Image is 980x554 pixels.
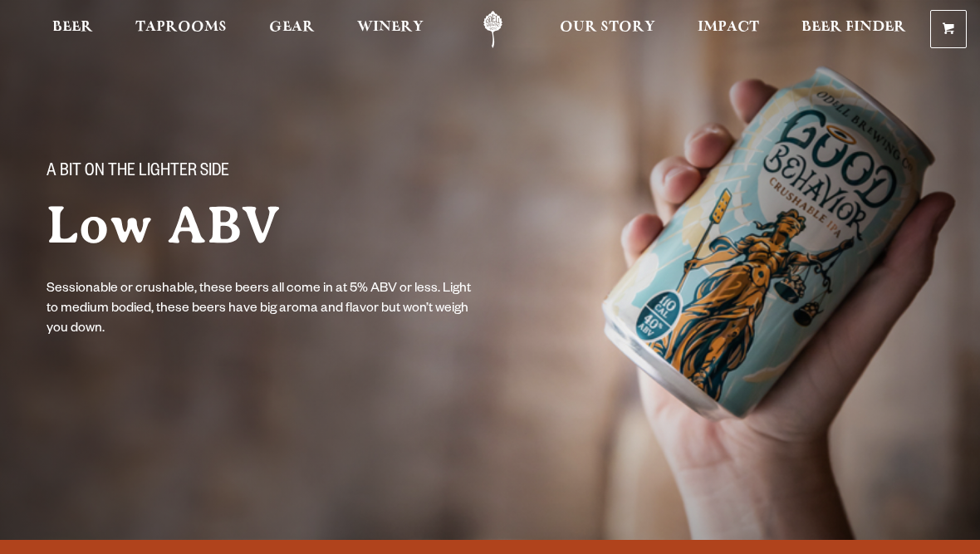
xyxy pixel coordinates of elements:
[42,11,104,48] a: Beer
[462,11,524,48] a: Odell Home
[258,11,326,48] a: Gear
[346,11,434,48] a: Winery
[47,197,565,253] h1: Low ABV
[357,21,424,34] span: Winery
[698,21,759,34] span: Impact
[801,21,906,34] span: Beer Finder
[791,11,917,48] a: Beer Finder
[269,21,315,34] span: Gear
[125,11,238,48] a: Taprooms
[47,280,472,340] p: Sessionable or crushable, these beers all come in at 5% ABV or less. Light to medium bodied, thes...
[687,11,770,48] a: Impact
[52,21,93,34] span: Beer
[135,21,227,34] span: Taprooms
[549,11,666,48] a: Our Story
[47,162,229,184] span: A bit on the lighter side
[560,21,655,34] span: Our Story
